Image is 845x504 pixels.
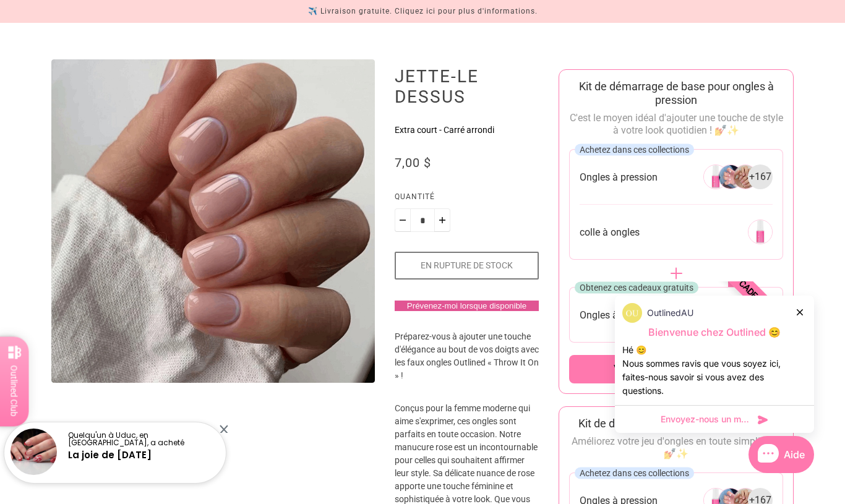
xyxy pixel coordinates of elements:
font: colle à ongles [580,226,640,238]
font: Prévenez-moi lorsque disponible [407,301,526,310]
img: 266304946256-0 [703,164,728,189]
button: Prévenez-moi lorsque disponible [395,301,539,311]
button: Plus [434,208,450,232]
img: 266304946256-1 [718,164,743,189]
font: Nous sommes ravis que vous soyez ici, faites-nous savoir si vous avez des questions. [622,358,781,396]
img: 266304946256-2 [733,164,758,189]
button: En rupture de stock [395,252,539,280]
font: + [749,171,755,182]
font: Kit de démarrage de base pour ongles à pression [579,80,774,106]
font: Envoyez-nous un message [661,414,771,424]
font: ✈️ Livraison gratuite. Cliquez ici pour plus d'informations. [308,7,538,15]
font: Quelqu'un à Uduc, en [GEOGRAPHIC_DATA], a acheté [68,430,184,448]
img: Manucure à jeter sur le devant - Contours [51,59,375,383]
img: data:image/png;base64,iVBORw0KGgoAAAANSUhEUgAAACQAAAAkCAYAAADhAJiYAAAAAXNSR0IArs4c6QAAAERlWElmTU0... [622,303,642,323]
a: La joie de [DATE] [68,448,152,461]
font: Jette-le dessus [395,66,479,107]
font: Voir les détails de l'offre [614,362,739,375]
font: OutlinedAU [647,307,693,318]
font: Préparez-vous à ajouter une touche d'élégance au bout de vos doigts avec les faux ongles Outlined... [395,331,539,380]
font: Ongles à pression [580,171,658,183]
font: Achetez dans ces collections [580,468,689,478]
font: Extra court - Carré arrondi [395,125,494,135]
font: Obtenez ces cadeaux gratuits [580,283,693,293]
font: Kit de démarrage de luxe Press On Nails [578,417,774,430]
font: 167 [755,171,771,182]
font: C'est le moyen idéal d'ajouter une touche de style à votre look quotidien ! 💅✨ [570,112,783,136]
font: Quantité [395,192,435,201]
font: 7,00 $ [395,155,431,170]
font: Bienvenue chez Outlined 😊 [648,326,781,338]
font: Hé 😊 [622,344,646,355]
font: Améliorez votre jeu d'ongles en toute simplicité ! 💅✨ [572,435,781,459]
button: Moins [395,208,411,232]
modal-trigger: Agrandir l'image du produit [51,59,375,383]
img: 269291651152-0 [748,220,773,244]
font: Achetez dans ces collections [580,145,689,155]
font: Ongles à pression gratuits [580,309,693,321]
